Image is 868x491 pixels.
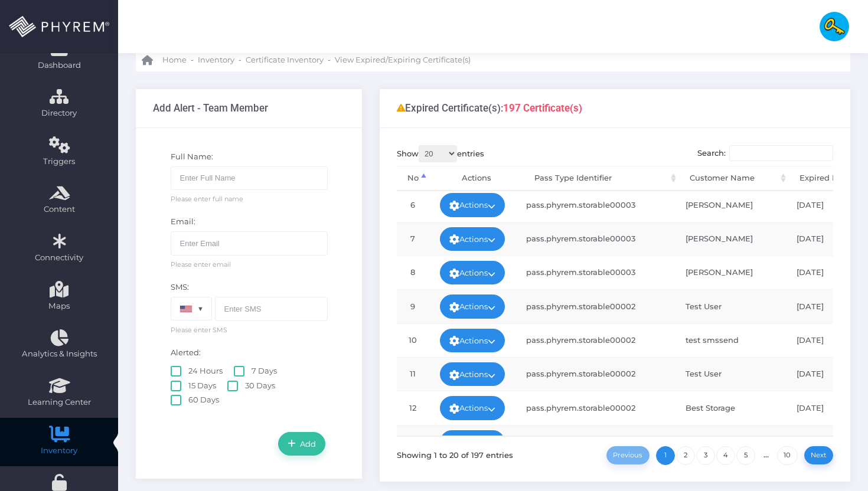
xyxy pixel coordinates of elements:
td: 8 [397,256,429,289]
span: Please enter email [171,256,231,270]
li: - [189,54,195,66]
label: 60 Days [171,394,219,406]
a: Actions [440,261,505,284]
td: Test User [675,357,786,391]
a: Actions [440,227,505,251]
input: Enter SMS [215,297,328,320]
td: [DATE] [786,357,859,391]
a: Certificate Inventory [246,49,324,71]
td: 6 [397,188,429,221]
td: 9 [397,289,429,323]
label: 7 Days [234,365,277,377]
a: View Expired/Expiring Certificate(s) [335,49,471,71]
span: Please enter full name [171,190,243,204]
a: Actions [440,362,505,386]
td: 13 [397,425,429,459]
td: [DATE] [786,323,859,357]
td: [DATE] [786,222,859,256]
td: pass.phyrem.storable00002 [515,289,675,323]
td: 12 [397,391,429,424]
label: Full Name: [171,151,213,163]
span: Learning Center [8,397,110,408]
input: Enter Full Name [171,166,328,190]
span: Inventory [8,445,110,457]
span: Home [162,54,187,66]
a: Actions [440,329,505,352]
td: 7 [397,222,429,256]
td: [DATE] [786,188,859,221]
b: 197 Certificate(s) [503,102,582,114]
a: Actions [440,396,505,420]
select: Showentries [419,145,457,162]
span: … [756,450,776,459]
a: Actions [440,193,505,217]
td: [PERSON_NAME] [675,222,786,256]
span: Content [8,204,110,215]
td: [PERSON_NAME] [675,256,786,289]
input: Search: [729,145,833,162]
a: 5 [736,446,755,465]
td: 10 [397,323,429,357]
label: SMS: [171,281,189,293]
label: Show entries [397,145,484,162]
td: pass.phyrem.storable00002 [515,425,675,459]
span: Triggers [8,156,110,168]
label: Search: [697,145,834,162]
td: pass.phyrem.storable00002 [515,357,675,391]
span: Analytics & Insights [8,348,110,360]
li: - [237,54,243,66]
span: Dashboard [38,60,81,71]
th: No: activate to sort column descending [397,166,429,191]
td: [DATE] [786,256,859,289]
td: pass.phyrem.storable00003 [515,222,675,256]
th: Pass Type Identifier: activate to sort column ascending [524,166,680,191]
input: Enter Email [171,231,328,255]
a: Actions [440,430,505,454]
a: Add [278,432,325,456]
a: Inventory [198,49,234,71]
h3: Expired Certificate(s): [397,102,582,114]
h3: Add Alert - Team Member [153,102,268,114]
a: Actions [440,294,505,318]
td: [DATE] [786,425,859,459]
li: - [326,54,332,66]
span: 1 (United States) [171,297,211,320]
span: Inventory [198,54,234,66]
span: Certificate Inventory [246,54,324,66]
td: [DATE] [786,289,859,323]
td: Test User [675,289,786,323]
label: 30 Days [227,380,275,392]
a: 3 [696,446,715,465]
span: Add [296,439,316,449]
label: 24 Hours [171,365,223,377]
a: Home [142,49,187,71]
label: Email: [171,216,195,228]
th: Actions [429,166,524,191]
span: Directory [8,107,110,119]
td: Best Storage [675,391,786,424]
a: Next [804,446,834,464]
span: View Expired/Expiring Certificate(s) [335,54,471,66]
a: 10 [777,446,798,465]
span: 1 (United States) [171,297,212,320]
td: [DATE] [786,391,859,424]
label: 15 Days [171,380,216,392]
div: Showing 1 to 20 of 197 entries [397,444,513,461]
td: 11 [397,357,429,391]
td: pass.phyrem.storable00003 [515,188,675,221]
th: Expired Date: activate to sort column ascending [789,166,862,191]
a: 2 [676,446,695,465]
th: Customer Name: activate to sort column ascending [679,166,788,191]
td: test smssend [675,323,786,357]
a: 1 [656,446,675,465]
td: pass.phyrem.storable00002 [515,391,675,424]
span: Maps [48,300,70,312]
a: 4 [716,446,735,465]
label: Alerted: [171,347,201,359]
span: Please enter SMS [171,321,227,335]
td: Test Organization User [675,425,786,459]
span: Connectivity [8,252,110,264]
td: pass.phyrem.storable00002 [515,323,675,357]
td: [PERSON_NAME] [675,188,786,221]
td: pass.phyrem.storable00003 [515,256,675,289]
